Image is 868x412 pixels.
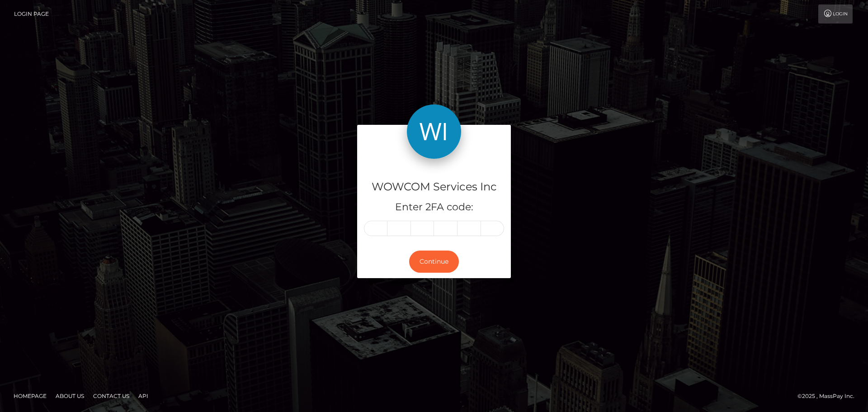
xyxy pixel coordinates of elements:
[135,389,152,403] a: API
[407,104,461,159] img: WOWCOM Services Inc
[364,200,504,214] h5: Enter 2FA code:
[364,179,504,195] h4: WOWCOM Services Inc
[818,5,853,24] a: Login
[52,389,88,403] a: About Us
[90,389,133,403] a: Contact Us
[797,391,861,401] div: © 2025 , MassPay Inc.
[409,251,459,273] button: Continue
[10,389,50,403] a: Homepage
[14,5,49,24] a: Login Page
